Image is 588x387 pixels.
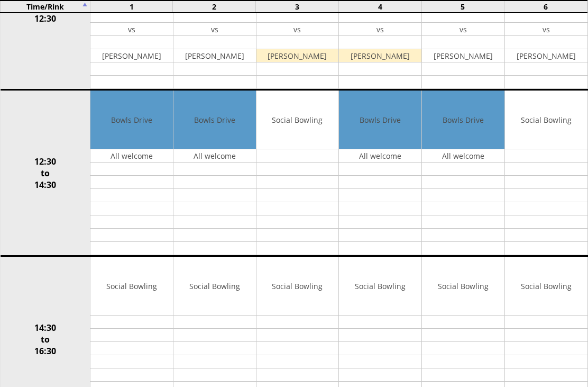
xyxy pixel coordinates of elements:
[421,1,504,13] td: 5
[256,49,339,62] td: [PERSON_NAME]
[173,257,256,316] td: Social Bowling
[338,1,421,13] td: 4
[90,91,173,149] td: Bowls Drive
[1,90,90,256] td: 12:30 to 14:30
[173,91,256,149] td: Bowls Drive
[505,49,587,62] td: [PERSON_NAME]
[1,1,90,13] td: Time/Rink
[256,257,339,316] td: Social Bowling
[339,257,421,316] td: Social Bowling
[173,49,256,62] td: [PERSON_NAME]
[256,1,339,13] td: 3
[422,257,504,316] td: Social Bowling
[339,149,421,163] td: All welcome
[256,91,339,149] td: Social Bowling
[90,23,173,36] td: vs
[90,1,173,13] td: 1
[90,49,173,62] td: [PERSON_NAME]
[504,1,587,13] td: 6
[422,91,504,149] td: Bowls Drive
[339,49,421,62] td: [PERSON_NAME]
[173,1,256,13] td: 2
[505,23,587,36] td: vs
[505,257,587,316] td: Social Bowling
[173,23,256,36] td: vs
[422,23,504,36] td: vs
[339,91,421,149] td: Bowls Drive
[90,257,173,316] td: Social Bowling
[256,23,339,36] td: vs
[339,23,421,36] td: vs
[422,149,504,163] td: All welcome
[505,91,587,149] td: Social Bowling
[90,149,173,163] td: All welcome
[173,149,256,163] td: All welcome
[422,49,504,62] td: [PERSON_NAME]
